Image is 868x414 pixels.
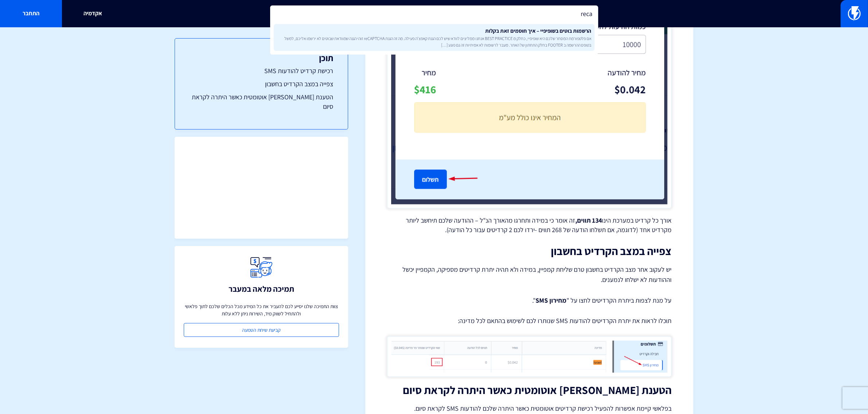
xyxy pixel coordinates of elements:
[190,53,333,63] h3: תוכן
[387,264,672,285] p: יש לעקוב אחר מצב הקרדיט בחשבון טרם שליחת קמפיין, במידה ולא תהיה יתרת קרדיטים מספיקה, הקמפיין יכשל...
[387,296,672,305] p: על מנת לצפות ביתרת הקרדיטים לחצו על " ".
[387,245,672,257] h2: צפייה במצב הקרדיט בחשבון
[190,66,333,76] a: רכישת קרדיט להודעות SMS
[184,303,339,317] p: צוות התמיכה שלנו יסייע לכם להעביר את כל המידע מכל הכלים שלכם לתוך פלאשי ולהתחיל לשווק מיד, השירות...
[536,296,567,304] strong: מחירון SMS
[190,92,333,111] a: הטענת [PERSON_NAME] אוטומטית כאשר היתרה לקראת סיום
[229,284,294,293] h3: תמיכה מלאה במעבר
[387,216,672,234] p: אורך כל קרדיט במערכת הינו זה אומר כי במידה ותחרגו מהאורך הנ"ל – ההודעה שלכם תיחשב ליותר מקרדיט אח...
[277,35,592,48] span: אם פלטפורמת המסחר שלכם היא שופיפיי, כחלק מ BEST PRACTICE אנחנו ממליצים לוודא שיש לכם הגנת קאפצ’ה ...
[190,79,333,89] a: צפייה במצב הקרדיט בחשבון
[274,24,595,51] a: הרשמות בוטים בשופיפיי – איך חוסמים זאת בקלותאם פלטפורמת המסחר שלכם היא שופיפיי, כחלק מ BEST PRACT...
[387,403,672,414] p: בפלאשי קיימת אפשרות להפעיל רכישת קרדיטים אוטומטית כאשר היתרה שלכם להודעות SMS לקראת סיום.
[184,323,339,337] a: קביעת שיחת הטמעה
[575,216,602,224] strong: 134 תווים,
[270,5,598,22] input: חיפוש מהיר...
[387,384,672,396] h2: הטענת [PERSON_NAME] אוטומטית כאשר היתרה לקראת סיום
[387,316,672,326] p: תוכלו לראות את יתרת הקרדיטים להודעות SMS שנותרו לכם לשימוש בהתאם לכל מדינה:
